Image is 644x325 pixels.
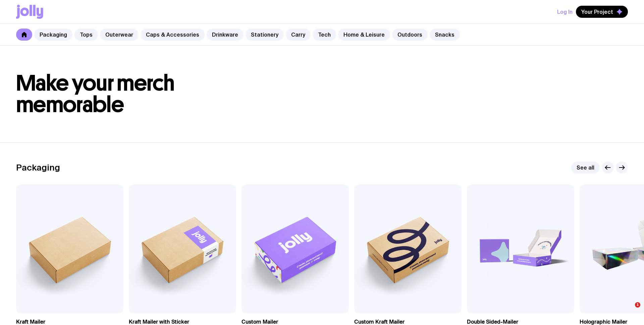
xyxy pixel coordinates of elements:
a: Home & Leisure [338,29,390,41]
h2: Packaging [16,162,60,173]
iframe: Intercom live chat [621,302,637,318]
span: Make your merch memorable [16,70,175,118]
a: Outdoors [392,29,428,41]
a: Packaging [34,29,72,41]
a: Stationery [246,29,284,41]
a: Snacks [430,29,460,41]
button: Log In [557,6,573,18]
a: See all [571,161,600,174]
a: Drinkware [207,29,244,41]
a: Tech [313,29,336,41]
button: Your Project [576,6,628,18]
span: Your Project [581,8,613,15]
a: Carry [286,29,311,41]
a: Caps & Accessories [141,29,205,41]
a: Tops [74,29,98,41]
span: 1 [635,302,640,308]
a: Outerwear [100,29,139,41]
